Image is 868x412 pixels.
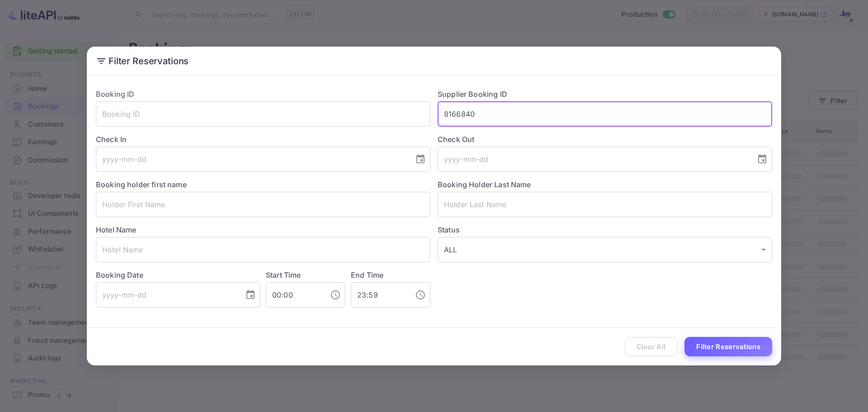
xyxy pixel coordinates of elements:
[96,180,187,189] label: Booking holder first name
[96,237,430,262] input: Hotel Name
[438,101,772,127] input: Supplier Booking ID
[753,150,771,168] button: Choose date
[87,47,781,76] h2: Filter Reservations
[96,90,135,99] label: Booking ID
[438,134,772,145] label: Check Out
[411,286,429,304] button: Choose time, selected time is 11:59 PM
[438,90,507,99] label: Supplier Booking ID
[684,337,772,356] button: Filter Reservations
[351,270,383,279] label: End Time
[351,282,408,308] input: hh:mm
[96,225,137,234] label: Hotel Name
[96,192,430,217] input: Holder First Name
[438,237,772,262] div: ALL
[438,147,750,172] input: yyyy-mm-dd
[96,101,430,127] input: Booking ID
[96,282,238,308] input: yyyy-mm-dd
[326,286,344,304] button: Choose time, selected time is 12:00 AM
[411,150,429,168] button: Choose date
[96,134,430,145] label: Check In
[96,147,408,172] input: yyyy-mm-dd
[266,282,323,308] input: hh:mm
[96,270,260,280] label: Booking Date
[438,192,772,217] input: Holder Last Name
[438,180,531,189] label: Booking Holder Last Name
[266,270,301,279] label: Start Time
[241,286,259,304] button: Choose date
[438,224,772,235] label: Status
